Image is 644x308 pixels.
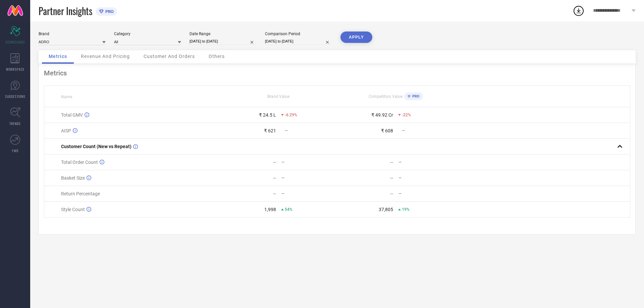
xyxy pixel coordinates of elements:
[190,32,257,36] div: Date Range
[265,32,332,36] div: Comparison Period
[61,95,72,99] span: Name
[411,94,420,99] span: PRO
[264,207,276,212] div: 1,998
[5,40,25,45] span: SCORECARDS
[12,148,18,153] span: FWD
[209,54,225,59] span: Others
[390,175,393,181] div: —
[114,32,181,36] div: Category
[39,4,92,18] span: Partner Insights
[259,112,276,118] div: ₹ 24.5 L
[281,176,337,180] div: —
[390,160,393,165] div: —
[273,175,276,181] div: —
[44,69,630,77] div: Metrics
[390,191,393,196] div: —
[265,38,332,45] input: Select comparison period
[285,128,288,133] span: —
[61,191,100,196] span: Return Percentage
[573,5,585,17] div: Open download list
[273,160,276,165] div: —
[281,160,337,165] div: —
[61,144,131,149] span: Customer Count (New vs Repeat)
[398,191,454,196] div: —
[61,112,83,118] span: Total GMV
[49,54,67,59] span: Metrics
[39,32,106,36] div: Brand
[104,9,114,14] span: PRO
[61,128,71,133] span: AISP
[81,54,130,59] span: Revenue And Pricing
[61,160,98,165] span: Total Order Count
[402,128,405,133] span: —
[379,207,393,212] div: 37,805
[285,207,292,212] span: 54%
[190,38,257,45] input: Select date range
[281,191,337,196] div: —
[398,160,454,165] div: —
[5,94,25,99] span: SUGGESTIONS
[285,113,297,117] span: -6.29%
[267,94,289,99] span: Brand Value
[402,207,410,212] span: 19%
[369,94,402,99] span: Competitors Value
[381,128,393,133] div: ₹ 608
[9,121,21,126] span: TRENDS
[6,67,24,72] span: WORKSPACE
[398,176,454,180] div: —
[340,32,372,43] button: APPLY
[61,175,85,181] span: Basket Size
[371,112,393,118] div: ₹ 49.92 Cr
[144,54,195,59] span: Customer And Orders
[273,191,276,196] div: —
[402,113,411,117] span: -22%
[264,128,276,133] div: ₹ 621
[61,207,85,212] span: Style Count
